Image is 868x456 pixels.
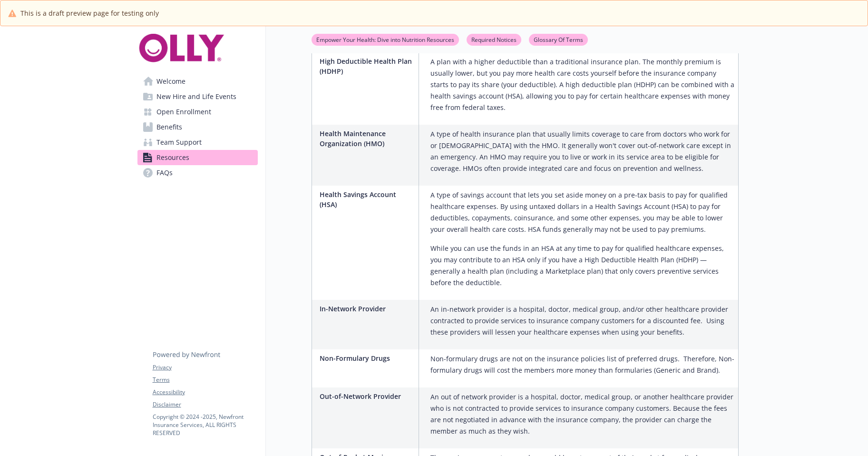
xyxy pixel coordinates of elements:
p: Health Savings Account (HSA) [320,189,415,209]
a: Privacy [153,363,257,372]
a: Resources [137,150,258,165]
span: Benefits [156,119,182,135]
p: A plan with a higher deductible than a traditional insurance plan. The monthly premium is usually... [430,56,734,113]
span: Open Enrollment [156,104,211,119]
a: Empower Your Health: Dive into Nutrition Resources [312,35,459,44]
a: Open Enrollment [137,104,258,119]
a: Benefits [137,119,258,135]
span: Resources [156,150,189,165]
p: An in-network provider is a hospital, doctor, medical group, and/or other healthcare provider con... [430,304,734,338]
a: Team Support [137,135,258,150]
a: New Hire and Life Events [137,89,258,104]
a: Disclaimer [153,400,257,409]
p: An out of network provider is a hospital, doctor, medical group, or another healthcare provider w... [430,391,734,437]
p: Non-Formulary Drugs [320,353,415,363]
p: Out-of-Network Provider [320,391,415,401]
p: In-Network Provider [320,304,415,314]
span: Team Support [156,135,202,150]
p: While you can use the funds in an HSA at any time to pay for qualified healthcare expenses, you m... [430,243,734,288]
p: Health Maintenance Organization (HMO) [320,129,415,149]
p: Non-formulary drugs are not on the insurance policies list of preferred drugs. Therefore, Non-for... [430,353,734,376]
p: A type of savings account that lets you set aside money on a pre-tax basis to pay for qualified h... [430,189,734,235]
span: FAQs [156,165,173,180]
span: New Hire and Life Events [156,89,236,104]
p: Copyright © 2024 - 2025 , Newfront Insurance Services, ALL RIGHTS RESERVED [153,413,257,437]
a: Glossary Of Terms [529,35,588,44]
p: A type of health insurance plan that usually limits coverage to care from doctors who work for or... [430,129,734,174]
span: This is a draft preview page for testing only [20,8,159,18]
a: Accessibility [153,388,257,397]
span: Welcome [156,74,185,89]
a: Required Notices [467,35,521,44]
a: Welcome [137,74,258,89]
a: Terms [153,376,257,384]
p: High Deductible Health Plan (HDHP) [320,56,415,76]
a: FAQs [137,165,258,180]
